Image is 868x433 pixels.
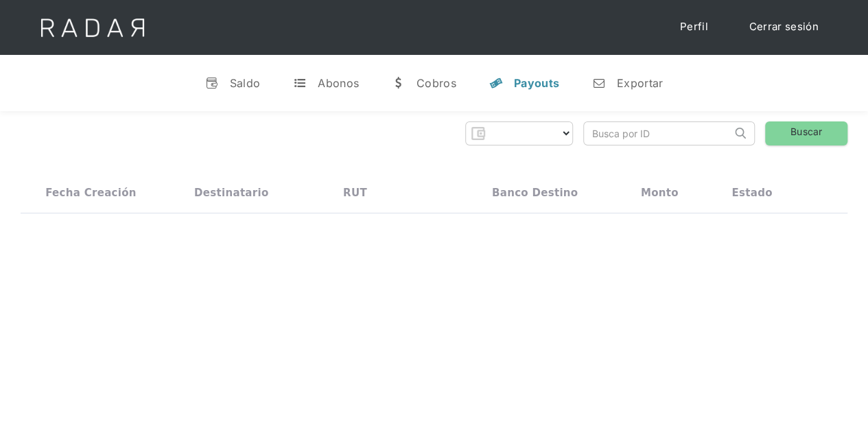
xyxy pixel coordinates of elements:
input: Busca por ID [584,122,731,145]
div: Fecha creación [45,187,137,199]
div: Exportar [617,76,663,90]
div: w [392,76,406,90]
a: Perfil [666,14,722,40]
div: Saldo [230,76,261,90]
div: Payouts [514,76,559,90]
form: Form [465,121,573,145]
div: Estado [731,187,772,199]
div: Monto [641,187,679,199]
div: RUT [343,187,367,199]
div: n [592,76,606,90]
a: Buscar [765,121,847,145]
div: y [489,76,503,90]
div: Cobros [417,76,456,90]
div: t [293,76,307,90]
div: Banco destino [492,187,578,199]
div: Destinatario [194,187,268,199]
div: Abonos [318,76,359,90]
div: v [205,76,219,90]
a: Cerrar sesión [736,14,832,40]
